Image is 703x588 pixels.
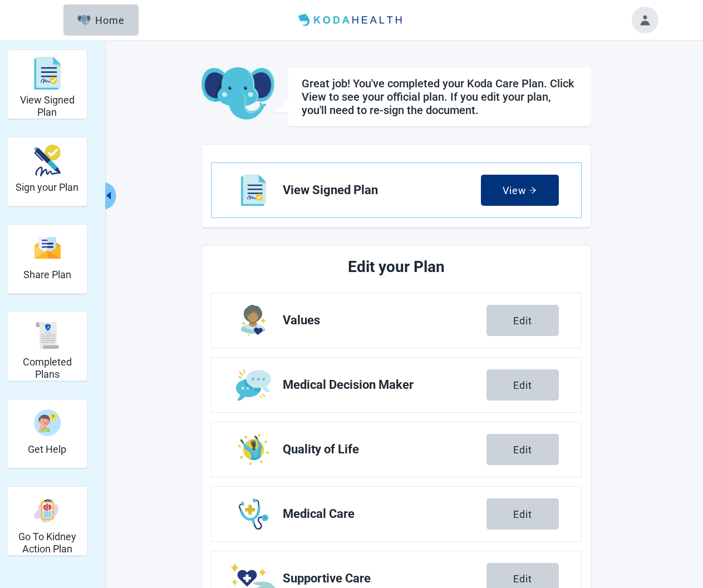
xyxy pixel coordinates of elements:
button: Edit [486,305,559,336]
img: svg%3e [34,57,61,90]
button: Collapse menu [102,182,116,210]
div: Edit [513,508,532,520]
img: svg%3e [34,322,61,349]
a: Edit Medical Decision Maker section [212,358,581,412]
span: Quality of Life [283,443,486,456]
button: Edit [486,369,559,401]
h2: Completed Plans [12,356,82,380]
h2: View Signed Plan [12,94,82,118]
button: Edit [486,498,559,530]
div: Get Help [7,399,87,468]
span: Values [283,314,486,327]
div: Edit [513,573,532,584]
a: Edit Values section [212,293,581,348]
a: Edit Quality of Life section [212,422,581,477]
img: make_plan_official-CpYJDfBD.svg [34,145,61,176]
div: Completed Plans [7,312,87,381]
span: Medical Care [283,507,486,521]
div: Home [77,14,125,26]
button: Edit [486,434,559,465]
a: Edit Medical Care section [212,487,581,541]
span: caret-left [104,190,114,201]
span: Medical Decision Maker [283,378,486,392]
h2: Go To Kidney Action Plan [12,531,82,555]
h2: Edit your Plan [253,255,540,279]
img: kidney_action_plan-CmiXirng.svg [34,497,61,523]
img: Elephant [77,15,91,25]
div: Edit [513,444,532,455]
div: Share Plan [7,224,87,294]
span: Supportive Care [283,572,486,585]
div: Edit [513,379,532,391]
button: ElephantHome [63,4,139,36]
button: Toggle account menu [632,7,658,33]
span: View Signed Plan [283,184,481,197]
div: Edit [513,315,532,326]
img: Koda Elephant [201,67,274,121]
div: View [503,185,537,196]
span: arrow-right [529,186,537,194]
div: Sign your Plan [7,137,87,206]
h2: Share Plan [23,269,71,281]
button: Viewarrow-right [481,175,559,206]
img: Koda Health [294,11,409,29]
div: View Signed Plan [7,50,87,119]
a: View View Signed Plan section [212,163,581,218]
div: Go To Kidney Action Plan [7,486,87,556]
h1: Great job! You've completed your Koda Care Plan. Click View to see your official plan. If you edi... [302,77,577,117]
img: svg%3e [34,236,61,260]
img: person-question-x68TBcxA.svg [34,409,61,436]
h2: Sign your Plan [16,181,78,194]
h2: Get Help [28,443,66,456]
